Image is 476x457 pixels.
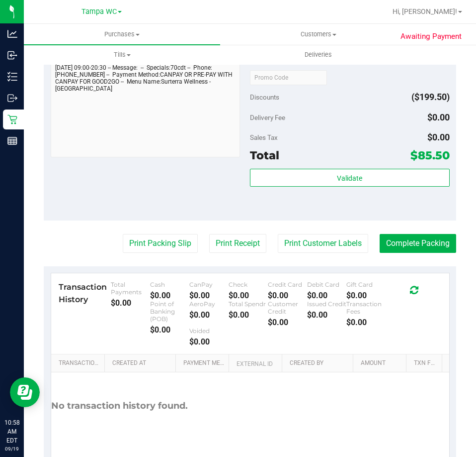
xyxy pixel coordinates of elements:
[150,300,189,323] div: Point of Banking (POB)
[220,44,416,65] a: Deliveries
[268,318,307,327] div: $0.00
[290,359,349,367] a: Created By
[307,310,346,320] div: $0.00
[291,50,345,59] span: Deliveries
[411,92,450,102] span: ($199.50)
[189,310,229,320] div: $0.00
[229,310,268,320] div: $0.00
[111,298,150,308] div: $0.00
[10,377,40,407] iframe: Resource center
[189,300,229,308] div: AeroPay
[189,327,229,335] div: Voided
[410,148,450,162] span: $85.50
[346,318,386,327] div: $0.00
[307,281,346,288] div: Debit Card
[150,291,189,300] div: $0.00
[24,30,220,39] span: Purchases
[250,114,285,121] span: Delivery Fee
[268,281,307,288] div: Credit Card
[414,359,438,367] a: Txn Fee
[221,30,416,39] span: Customers
[307,291,346,300] div: $0.00
[400,31,462,42] span: Awaiting Payment
[24,24,220,45] a: Purchases
[209,234,266,253] button: Print Receipt
[189,291,229,300] div: $0.00
[111,281,150,296] div: Total Payments
[24,44,220,65] a: Tills
[51,372,188,440] div: No transaction history found.
[7,136,17,146] inline-svg: Reports
[250,133,278,141] span: Sales Tax
[380,234,456,253] button: Complete Packing
[346,281,386,288] div: Gift Card
[24,50,220,59] span: Tills
[123,234,198,253] button: Print Packing Slip
[189,281,229,288] div: CanPay
[150,325,189,335] div: $0.00
[250,88,279,106] span: Discounts
[250,70,327,85] input: Promo Code
[337,174,362,182] span: Validate
[268,300,307,315] div: Customer Credit
[150,281,189,288] div: Cash
[229,300,268,308] div: Total Spendr
[7,114,17,124] inline-svg: Retail
[4,418,19,445] p: 10:58 AM EDT
[81,7,117,16] span: Tampa WC
[189,337,229,346] div: $0.00
[229,281,268,288] div: Check
[278,234,368,253] button: Print Customer Labels
[427,112,450,122] span: $0.00
[7,93,17,103] inline-svg: Outbound
[361,359,402,367] a: Amount
[307,300,346,308] div: Issued Credit
[183,359,225,367] a: Payment Method
[7,72,17,82] inline-svg: Inventory
[346,291,386,300] div: $0.00
[112,359,171,367] a: Created At
[346,300,386,315] div: Transaction Fees
[7,29,17,39] inline-svg: Analytics
[427,132,450,142] span: $0.00
[250,169,450,187] button: Validate
[4,445,19,453] p: 09/19
[229,291,268,300] div: $0.00
[229,354,282,372] th: External ID
[393,7,457,15] span: Hi, [PERSON_NAME]!
[250,148,279,162] span: Total
[59,359,101,367] a: Transaction ID
[268,291,307,300] div: $0.00
[220,24,416,45] a: Customers
[7,50,17,60] inline-svg: Inbound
